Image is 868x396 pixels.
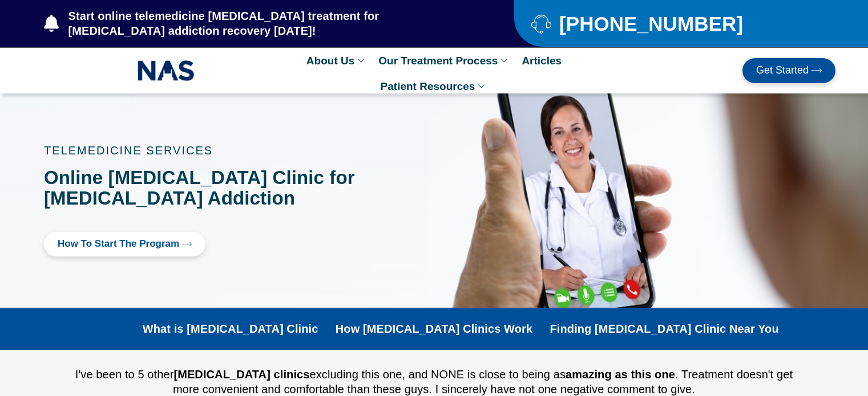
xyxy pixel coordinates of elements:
[44,9,469,38] a: Start online telemedicine [MEDICAL_DATA] treatment for [MEDICAL_DATA] addiction recovery [DATE]!
[531,14,807,34] a: [PHONE_NUMBER]
[550,322,779,336] a: Finding [MEDICAL_DATA] Clinic Near You
[756,65,809,76] span: Get Started
[742,58,835,83] a: Get Started
[373,48,516,74] a: Our Treatment Process
[138,58,195,84] img: NAS_email_signature-removebg-preview.png
[44,168,399,209] h1: Online [MEDICAL_DATA] Clinic for [MEDICAL_DATA] Addiction
[566,368,675,381] b: amazing as this one
[301,48,373,74] a: About Us
[58,239,179,250] span: How to Start the program
[336,322,532,336] a: How [MEDICAL_DATA] Clinics Work
[66,9,469,38] span: Start online telemedicine [MEDICAL_DATA] treatment for [MEDICAL_DATA] addiction recovery [DATE]!
[556,17,743,31] span: [PHONE_NUMBER]
[44,145,399,156] p: TELEMEDICINE SERVICES
[143,322,318,336] a: What is [MEDICAL_DATA] Clinic
[375,74,494,99] a: Patient Resources
[516,48,567,74] a: Articles
[44,232,205,256] a: How to Start the program
[173,368,309,381] b: [MEDICAL_DATA] clinics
